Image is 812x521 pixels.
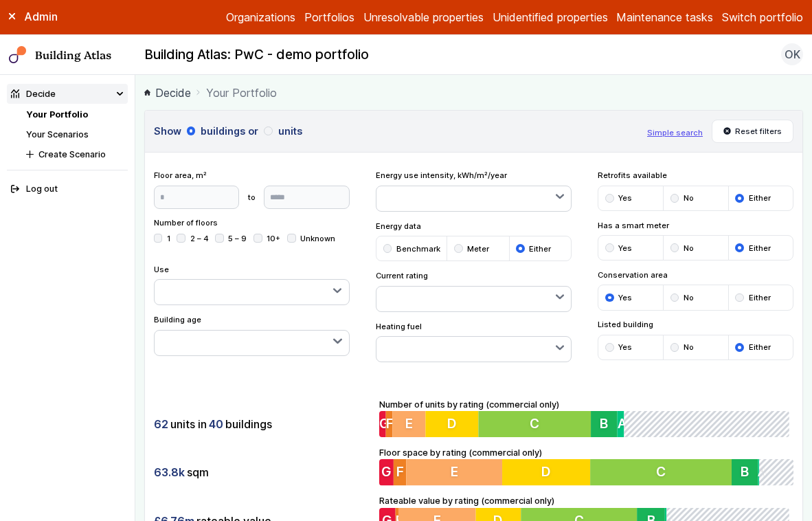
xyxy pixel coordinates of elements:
[7,84,128,104] summary: Decide
[154,170,350,208] div: Floor area, m²
[451,464,458,480] span: E
[376,221,572,262] div: Energy data
[7,179,128,199] button: Log out
[22,144,128,164] button: Create Scenario
[502,459,590,485] button: D
[363,9,484,25] a: Unresolvable properties
[393,411,427,437] button: E
[381,464,392,480] span: G
[154,465,185,480] span: 63.8k
[396,464,404,480] span: F
[154,186,350,209] form: to
[379,415,390,432] span: G
[712,120,794,143] button: Reset filters
[541,464,551,480] span: D
[154,264,350,306] div: Use
[26,109,88,120] a: Your Portfolio
[781,43,803,65] button: OK
[11,87,56,100] div: Decide
[9,46,27,64] img: main-0bbd2752.svg
[376,321,572,363] div: Heating fuel
[448,415,458,432] span: D
[26,129,89,140] a: Your Scenarios
[144,46,369,64] h2: Building Atlas: PwC - demo portfolio
[656,464,666,480] span: C
[598,170,793,181] span: Retrofits available
[209,417,223,432] span: 40
[154,124,639,139] h3: Show
[154,314,350,356] div: Building age
[407,459,503,485] button: E
[598,220,793,231] span: Has a smart meter
[386,415,394,432] span: F
[758,459,760,485] button: A
[732,459,758,485] button: B
[594,411,620,437] button: B
[722,9,803,25] button: Switch portfolio
[602,415,611,432] span: B
[647,127,703,138] button: Simple search
[426,411,480,437] button: D
[620,415,629,432] span: A
[598,319,793,330] span: Listed building
[144,85,191,101] a: Decide
[386,411,393,437] button: F
[154,217,350,254] div: Number of floors
[154,417,168,432] span: 62
[406,415,414,432] span: E
[758,464,767,480] span: A
[394,459,407,485] button: F
[379,398,793,438] div: Number of units by rating (commercial only)
[379,446,793,486] div: Floor space by rating (commercial only)
[226,9,295,25] a: Organizations
[154,459,371,485] div: sqm
[304,9,354,25] a: Portfolios
[376,270,572,312] div: Current rating
[591,459,732,485] button: C
[741,464,749,480] span: B
[616,9,713,25] a: Maintenance tasks
[532,415,541,432] span: C
[480,411,593,437] button: C
[154,411,371,437] div: units in buildings
[493,9,608,25] a: Unidentified properties
[379,411,386,437] button: G
[376,170,572,212] div: Energy use intensity, kWh/m²/year
[785,46,800,63] span: OK
[620,411,627,437] button: A
[379,459,394,485] button: G
[598,269,793,280] span: Conservation area
[206,85,277,101] span: Your Portfolio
